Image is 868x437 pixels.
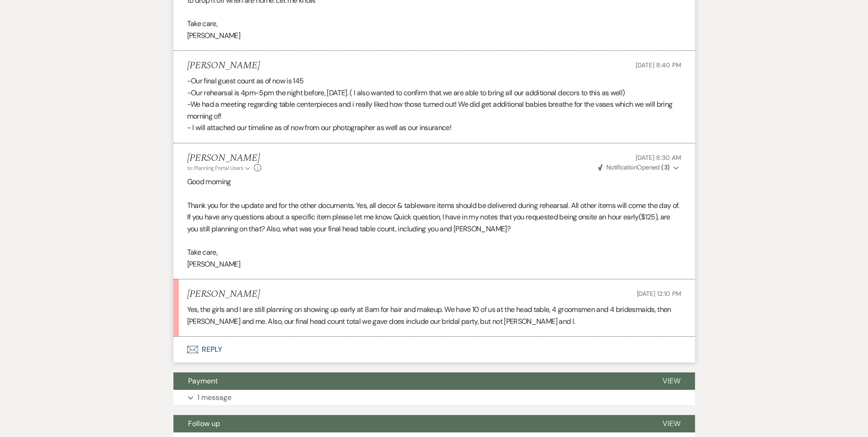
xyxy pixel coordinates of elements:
[187,164,252,172] button: to: Planning Portal Users
[187,304,681,327] p: Yes, the girls and I are still planning on showing up early at 8am for hair and makeup. We have 1...
[187,289,260,300] h5: [PERSON_NAME]
[187,30,681,42] p: [PERSON_NAME]
[187,246,681,258] p: Take care,
[598,163,670,171] span: Opened
[187,18,681,30] p: Take care,
[663,376,680,386] span: View
[606,163,637,171] span: Notification
[637,290,681,298] span: [DATE] 12:10 PM
[187,164,243,172] span: to: Planning Portal Users
[187,258,681,270] p: [PERSON_NAME]
[187,87,681,99] p: -Our rehearsal is 4pm-5pm the night before, [DATE]. ( I also wanted to confirm that we are able t...
[648,415,695,432] button: View
[663,419,680,428] span: View
[187,98,681,122] p: -We had a meeting regarding table centerpieces and i really liked how those turned out! We did ge...
[173,390,695,405] button: 1 message
[187,122,681,134] p: - I will attached our timeline as of now from our photographer as well as our insurance!
[173,415,648,432] button: Follow up
[173,372,648,390] button: Payment
[597,163,681,172] button: NotificationOpened (3)
[636,153,681,162] span: [DATE] 8:30 AM
[197,392,232,404] p: 1 message
[187,176,681,188] p: Good morning
[636,61,681,69] span: [DATE] 8:40 PM
[187,200,681,235] p: Thank you for the update and for the other documents. Yes, all decor & tableware items should be ...
[188,419,220,428] span: Follow up
[187,60,260,71] h5: [PERSON_NAME]
[661,163,669,171] strong: ( 3 )
[187,153,262,164] h5: [PERSON_NAME]
[648,372,695,390] button: View
[188,376,218,386] span: Payment
[187,75,681,87] p: -Our final guest count as of now is 145
[173,337,695,362] button: Reply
